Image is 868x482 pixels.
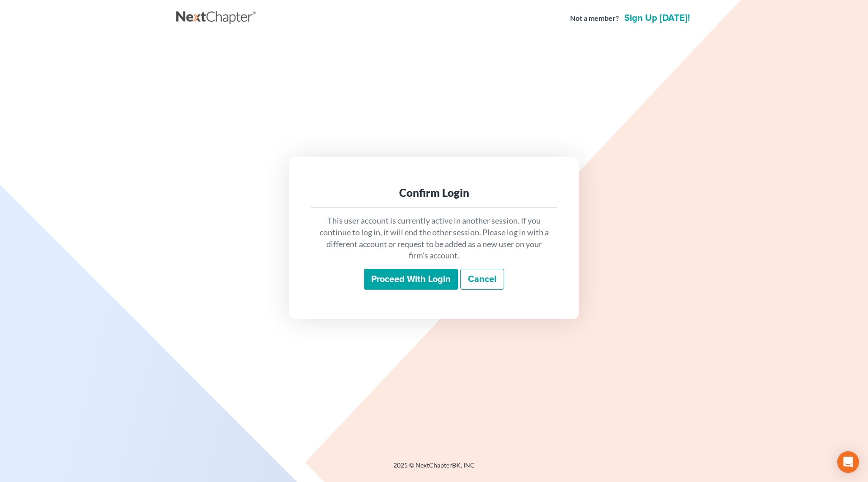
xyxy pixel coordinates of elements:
[623,14,692,23] a: Sign up [DATE]!
[318,186,550,200] div: Confirm Login
[318,215,550,262] p: This user account is currently active in another session. If you continue to log in, it will end ...
[837,451,859,473] div: Open Intercom Messenger
[460,269,504,290] a: Cancel
[176,461,692,477] div: 2025 © NextChapterBK, INC
[570,13,619,24] strong: Not a member?
[364,269,458,290] input: Proceed with login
